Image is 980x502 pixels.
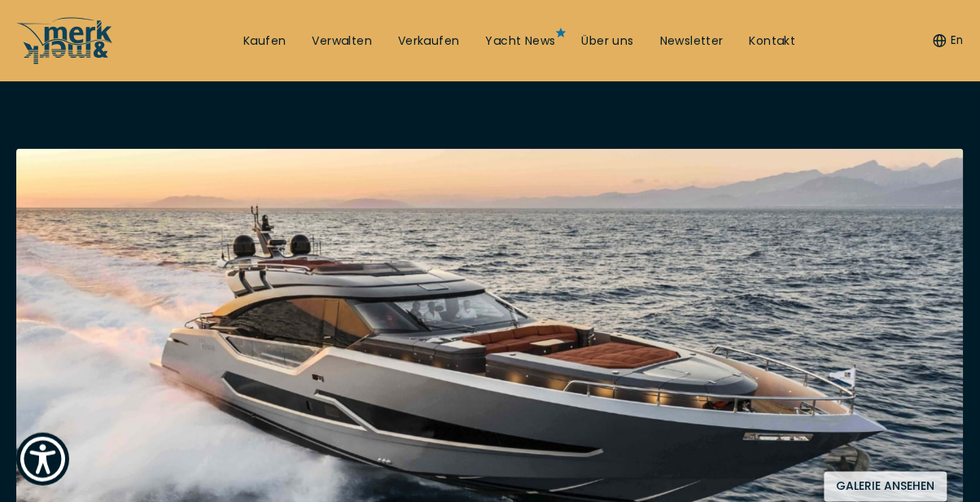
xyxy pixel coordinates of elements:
button: Galerie ansehen [825,472,947,502]
a: Verkaufen [398,33,460,50]
button: Show Accessibility Preferences [16,433,69,486]
a: Über uns [582,33,634,50]
a: Kontakt [750,33,796,50]
a: Yacht News [486,33,556,50]
a: Verwalten [313,33,373,50]
a: Newsletter [660,33,724,50]
button: En [934,33,964,49]
a: Kaufen [243,33,286,50]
